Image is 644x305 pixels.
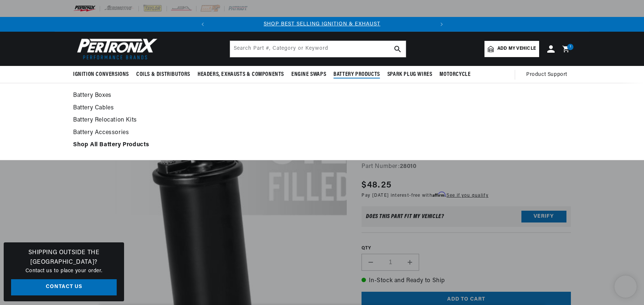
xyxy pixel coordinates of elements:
summary: Engine Swaps [288,66,330,83]
summary: Motorcycle [436,66,474,83]
a: Battery Cables [73,103,571,113]
div: Does This part fit My vehicle? [366,214,444,220]
button: search button [390,41,406,57]
span: $48.25 [362,179,391,192]
span: Engine Swaps [291,71,326,78]
a: Contact Us [11,279,117,296]
div: Announcement [210,20,434,28]
a: SHOP BEST SELLING IGNITION & EXHAUST [264,21,380,27]
span: Affirm [432,192,445,197]
a: Battery Boxes [73,91,571,101]
button: Verify [521,211,566,222]
span: 1 [570,44,571,50]
span: Motorcycle [439,71,470,78]
strong: Shop All Battery Products [73,142,149,148]
summary: Battery Products [330,66,384,83]
slideshow-component: Translation missing: en.sections.announcements.announcement_bar [55,17,589,32]
strong: 28010 [400,164,417,169]
a: Battery Relocation Kits [73,115,571,126]
p: Pay [DATE] interest-free with . [362,192,488,199]
a: See if you qualify - Learn more about Affirm Financing (opens in modal) [446,193,488,198]
summary: Coils & Distributors [133,66,194,83]
a: Battery Accessories [73,128,571,138]
span: Battery Products [333,71,380,78]
img: Pertronix [73,36,158,62]
summary: Product Support [526,66,571,84]
p: Contact us to place your order. [11,267,117,275]
div: Part Number: [362,162,571,172]
span: Coils & Distributors [136,71,190,78]
p: In-Stock and Ready to Ship [362,276,571,286]
span: Product Support [526,71,567,79]
div: 1 of 2 [210,20,434,28]
button: Translation missing: en.sections.announcements.next_announcement [434,17,449,32]
span: Spark Plug Wires [387,71,432,78]
summary: Spark Plug Wires [384,66,436,83]
span: Headers, Exhausts & Components [198,71,284,78]
span: Ignition Conversions [73,71,129,78]
summary: Headers, Exhausts & Components [194,66,288,83]
a: Shop All Battery Products [73,140,571,150]
summary: Ignition Conversions [73,66,133,83]
button: Translation missing: en.sections.announcements.previous_announcement [195,17,210,32]
input: Search Part #, Category or Keyword [230,41,406,57]
span: Add my vehicle [497,45,536,52]
h3: Shipping Outside the [GEOGRAPHIC_DATA]? [11,248,117,267]
a: Add my vehicle [484,41,539,57]
label: QTY [362,245,571,252]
